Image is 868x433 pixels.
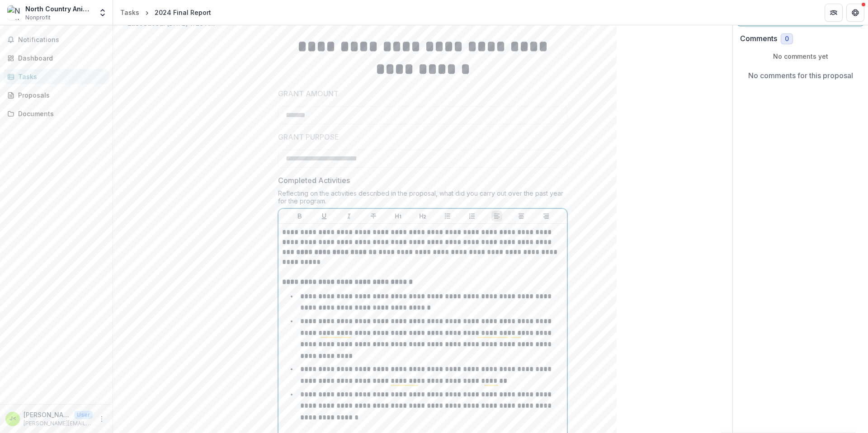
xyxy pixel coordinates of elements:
[825,4,843,22] button: Partners
[846,4,864,22] button: Get Help
[18,72,102,81] div: Tasks
[117,6,215,19] nav: breadcrumb
[24,410,71,419] p: [PERSON_NAME] <[PERSON_NAME][EMAIL_ADDRESS][DOMAIN_NAME]>
[74,411,93,419] p: User
[4,69,109,84] a: Tasks
[25,4,93,14] div: North Country Animal League
[25,14,51,22] span: Nonprofit
[18,53,102,63] div: Dashboard
[9,416,16,422] div: Jacques Du Preez <jacques@ncal.com>
[18,36,105,44] span: Notifications
[491,211,502,221] button: Align Left
[740,52,861,61] p: No comments yet
[442,211,453,221] button: Bullet List
[417,211,428,221] button: Heading 2
[278,132,339,142] p: GRANT PURPOSE
[393,211,404,221] button: Heading 1
[278,88,339,99] p: GRANT AMOUNT
[18,109,102,118] div: Documents
[467,211,477,221] button: Ordered List
[7,5,22,20] img: North Country Animal League
[4,33,109,47] button: Notifications
[344,211,354,221] button: Italicize
[117,6,143,19] a: Tasks
[24,419,93,428] p: [PERSON_NAME][EMAIL_ADDRESS][DOMAIN_NAME]
[541,211,552,221] button: Align Right
[120,8,139,17] div: Tasks
[96,4,109,22] button: Open entity switcher
[740,34,777,43] h2: Comments
[4,88,109,103] a: Proposals
[278,175,350,186] p: Completed Activities
[4,106,109,121] a: Documents
[368,211,379,221] button: Strike
[319,211,330,221] button: Underline
[4,51,109,66] a: Dashboard
[294,211,305,221] button: Bold
[96,414,107,424] button: More
[278,189,567,208] div: Reflecting on the activities described in the proposal, what did you carry out over the past year...
[516,211,527,221] button: Align Center
[785,35,789,43] span: 0
[748,70,853,81] p: No comments for this proposal
[18,90,102,100] div: Proposals
[155,8,211,17] div: 2024 Final Report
